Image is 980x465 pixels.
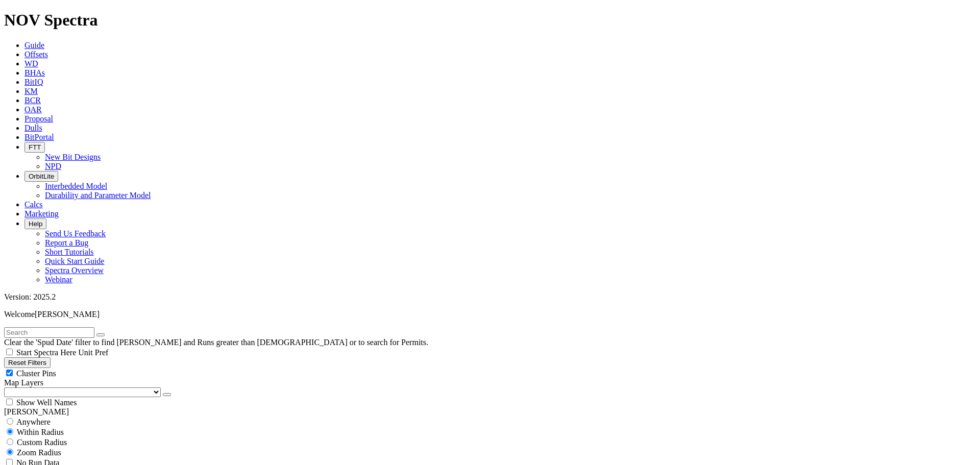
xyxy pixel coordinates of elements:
[4,310,976,319] p: Welcome
[24,68,45,77] a: BHAs
[24,41,44,50] a: Guide
[24,142,45,153] button: FTT
[4,292,976,302] div: Version: 2025.2
[24,96,41,105] a: BCR
[24,209,59,218] a: Marketing
[45,275,72,284] a: Webinar
[4,378,43,387] span: Map Layers
[24,133,54,141] a: BitPortal
[45,153,101,161] a: New Bit Designs
[45,266,104,275] a: Spectra Overview
[17,448,61,457] span: Zoom Radius
[24,105,42,114] a: OAR
[24,114,53,123] a: Proposal
[17,438,67,447] span: Custom Radius
[24,59,38,68] a: WD
[4,338,428,347] span: Clear the 'Spud Date' filter to find [PERSON_NAME] and Runs greater than [DEMOGRAPHIC_DATA] or to...
[24,50,48,59] a: Offsets
[6,349,13,355] input: Start Spectra Here
[29,220,42,228] span: Help
[24,124,42,132] a: Dulls
[16,348,76,357] span: Start Spectra Here
[24,171,58,182] button: OrbitLite
[45,191,151,200] a: Durability and Parameter Model
[17,428,64,436] span: Within Radius
[45,182,107,190] a: Interbedded Model
[4,327,94,338] input: Search
[24,78,43,86] a: BitIQ
[4,407,976,417] div: [PERSON_NAME]
[16,369,56,378] span: Cluster Pins
[16,418,51,426] span: Anywhere
[4,11,976,30] h1: NOV Spectra
[29,143,41,151] span: FTT
[16,398,77,407] span: Show Well Names
[45,248,94,256] a: Short Tutorials
[24,218,46,229] button: Help
[4,357,51,368] button: Reset Filters
[45,238,88,247] a: Report a Bug
[45,257,104,265] a: Quick Start Guide
[29,173,54,180] span: OrbitLite
[24,200,43,209] a: Calcs
[45,229,106,238] a: Send Us Feedback
[78,348,108,357] span: Unit Pref
[35,310,100,319] span: [PERSON_NAME]
[24,87,38,95] a: KM
[45,162,61,170] a: NPD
